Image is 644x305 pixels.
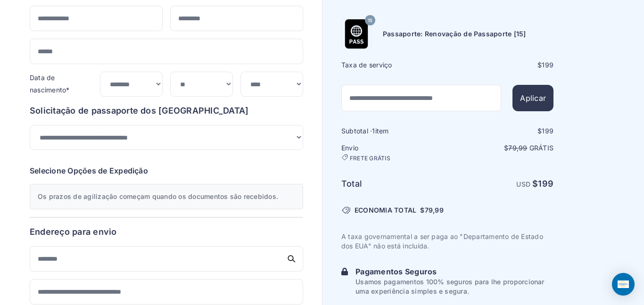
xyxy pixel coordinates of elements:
font: 15 [368,17,372,23]
font: Aplicar [520,93,546,103]
font: 199 [542,61,553,69]
font: 199 [538,179,553,189]
font: $ [504,144,508,152]
font: Data de nascimento* [30,74,70,94]
font: $ [537,127,542,135]
font: Taxa de serviço [341,61,392,69]
font: Envio [341,144,358,152]
font: $ [532,179,538,189]
font: 79,99 [508,144,527,152]
font: item [375,127,389,135]
font: 199 [542,127,553,135]
font: Usamos pagamentos 100% seguros para lhe proporcionar uma experiência simples e segura. [355,278,544,295]
img: Nome do produto [342,19,371,49]
font: Endereço para envio [30,227,117,237]
div: Open Intercom Messenger [612,273,635,296]
font: ECONOMIA TOTAL [355,206,416,214]
font: Os prazos de agilização começam quando os documentos são recebidos. [38,192,278,200]
font: Passaporte: Renovação de Passaporte [15] [383,30,526,38]
font: Total [341,179,362,189]
font: Selecione Opções de Expedição [30,166,148,175]
font: A taxa governamental a ser paga ao "Departamento de Estado dos EUA" não está incluída. [341,232,543,250]
font: $ [420,206,424,214]
font: grátis [529,144,553,152]
font: $ [537,61,542,69]
font: 1 [372,127,375,135]
font: Pagamentos Seguros [355,267,437,276]
font: 79,99 [425,206,444,214]
font: Solicitação de passaporte dos [GEOGRAPHIC_DATA] [30,106,248,115]
button: Aplicar [512,85,553,111]
font: USD [516,180,530,188]
font: Subtotal · [341,127,372,135]
font: FRETE GRÁTIS [350,155,390,162]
